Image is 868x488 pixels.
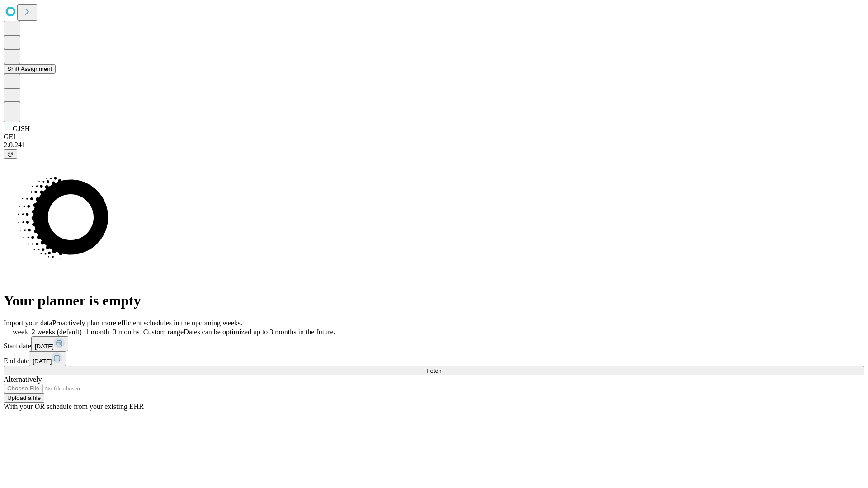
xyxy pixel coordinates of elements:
[35,343,54,350] span: [DATE]
[4,319,52,327] span: Import your data
[32,328,82,336] span: 2 weeks (default)
[4,292,864,309] h1: Your planner is empty
[4,149,17,159] button: @
[7,150,14,157] span: @
[184,328,335,336] span: Dates can be optimized up to 3 months in the future.
[113,328,140,336] span: 3 months
[143,328,184,336] span: Custom range
[4,366,864,375] button: Fetch
[426,367,441,374] span: Fetch
[29,351,66,366] button: [DATE]
[4,375,42,383] span: Alternatively
[4,403,144,410] span: With your OR schedule from your existing EHR
[13,125,30,132] span: GJSH
[4,64,56,74] button: Shift Assignment
[85,328,109,336] span: 1 month
[31,336,68,351] button: [DATE]
[33,358,52,365] span: [DATE]
[4,351,864,366] div: End date
[4,133,864,141] div: GEI
[4,141,864,149] div: 2.0.241
[4,336,864,351] div: Start date
[4,393,44,403] button: Upload a file
[52,319,242,327] span: Proactively plan more efficient schedules in the upcoming weeks.
[7,328,28,336] span: 1 week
